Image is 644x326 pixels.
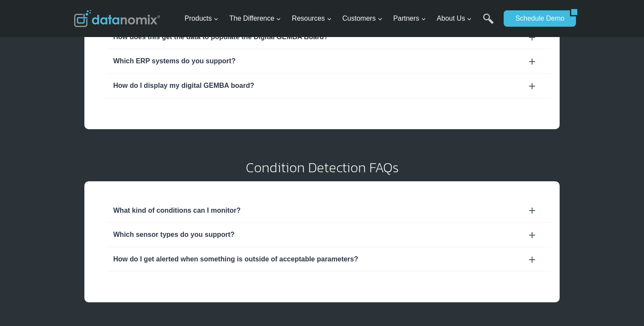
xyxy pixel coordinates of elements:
[504,10,570,27] a: Schedule Demo
[107,74,551,98] div: How do I display my digital GEMBA board?
[93,25,551,98] section: FAQ Section
[107,247,551,271] div: How do I get alerted when something is outside of acceptable parameters?
[113,56,545,67] div: Which ERP systems do you support?
[181,5,500,33] nav: Primary Navigation
[107,223,551,247] div: Which sensor types do you support?
[292,13,331,24] span: Resources
[437,13,472,24] span: About Us
[113,254,545,265] div: How do I get alerted when something is outside of acceptable parameters?
[185,13,219,24] span: Products
[229,13,282,24] span: The Difference
[107,49,551,73] div: Which ERP systems do you support?
[483,13,494,33] a: Search
[113,229,545,240] div: Which sensor types do you support?
[342,13,382,24] span: Customers
[113,205,545,216] div: What kind of conditions can I monitor?
[393,13,426,24] span: Partners
[74,10,160,27] img: Datanomix
[107,199,551,223] div: What kind of conditions can I monitor?
[93,199,551,272] section: FAQ Section
[113,80,545,91] div: How do I display my digital GEMBA board?
[74,161,570,174] h2: Condition Detection FAQs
